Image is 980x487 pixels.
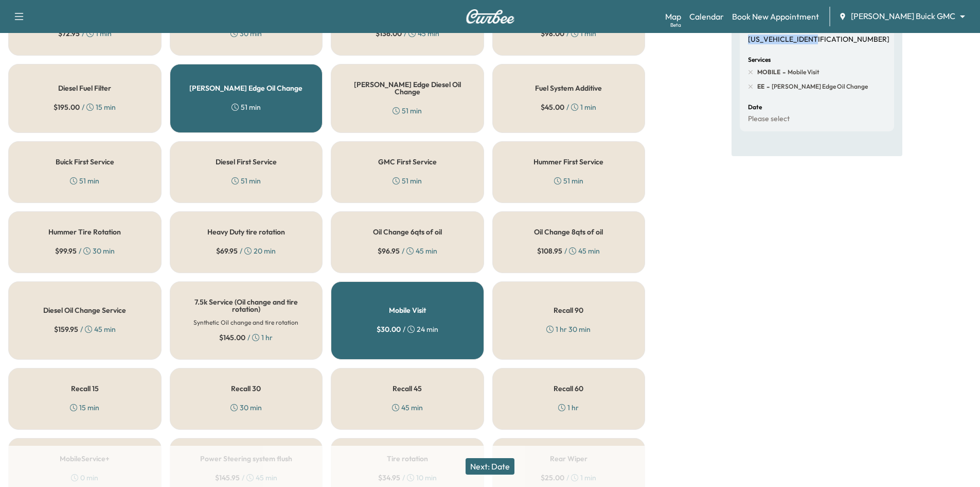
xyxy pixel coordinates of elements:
h5: [PERSON_NAME] Edge Diesel Oil Change [348,81,467,95]
h5: Recall 15 [71,385,99,392]
span: $ 136.00 [376,28,402,39]
span: $ 159.95 [54,324,78,334]
div: / 15 min [54,102,116,112]
span: [PERSON_NAME] Buick GMC [851,10,955,22]
a: MapBeta [665,10,681,23]
div: / 1 min [58,28,112,39]
span: $ 98.00 [541,28,564,39]
div: 1 hr [558,402,579,413]
span: $ 145.00 [219,332,245,343]
span: Mobile Visit [786,68,819,76]
span: - [764,81,770,92]
div: / 45 min [54,324,116,334]
div: 51 min [393,176,422,186]
span: $ 45.00 [541,102,564,112]
div: 51 min [70,176,99,186]
a: Calendar [689,10,724,23]
h5: Buick First Service [56,158,114,165]
button: Next: Date [466,458,514,475]
div: 15 min [70,402,99,413]
h5: [PERSON_NAME] Edge Oil Change [189,85,302,92]
div: / 20 min [216,246,276,256]
h5: Recall 60 [554,385,583,392]
h5: Recall 30 [231,385,261,392]
span: $ 69.95 [216,246,238,256]
div: 51 min [231,176,261,186]
span: $ 96.95 [378,246,400,256]
h5: Mobile Visit [389,307,426,314]
span: $ 72.95 [58,28,80,39]
p: Please select [748,114,790,124]
div: / 45 min [376,28,439,39]
h5: Oil Change 8qts of oil [534,228,603,236]
div: / 45 min [537,246,600,256]
div: / 1 min [541,102,596,112]
h5: Fuel System Additive [535,85,602,92]
div: / 1 min [541,28,596,39]
span: $ 108.95 [537,246,562,256]
span: EE [757,82,764,91]
div: 30 min [230,28,262,39]
div: / 24 min [377,324,438,334]
h6: Services [748,57,771,63]
h6: Synthetic Oil change and tire rotation [193,318,298,327]
h5: Heavy Duty tire rotation [207,228,285,236]
div: / 45 min [378,246,437,256]
h5: Recall 45 [393,385,422,392]
div: / 30 min [55,246,115,256]
h5: Hummer First Service [533,158,603,165]
div: 51 min [554,176,583,186]
h6: Date [748,104,762,110]
span: MOBILE [757,68,780,76]
span: Ewing Edge Oil Change [770,82,868,91]
h5: Diesel Oil Change Service [43,307,126,314]
h5: Recall 90 [554,307,583,314]
div: 51 min [231,102,261,112]
h5: Oil Change 6qts of oil [373,228,442,236]
h5: Diesel First Service [216,158,277,165]
h5: Hummer Tire Rotation [48,228,121,236]
img: Curbee Logo [466,9,515,24]
p: [US_VEHICLE_IDENTIFICATION_NUMBER] [748,35,889,44]
h5: Diesel Fuel Filter [58,85,111,92]
span: $ 99.95 [55,246,77,256]
div: Beta [670,21,681,29]
h5: GMC First Service [378,158,437,165]
a: Book New Appointment [732,10,819,23]
div: 1 hr 30 min [546,324,591,334]
h5: 7.5k Service (Oil change and tire rotation) [187,298,306,313]
div: 45 min [392,402,423,413]
div: 30 min [230,402,262,413]
span: $ 195.00 [54,102,80,112]
div: / 1 hr [219,332,273,343]
span: $ 30.00 [377,324,401,334]
span: - [780,67,786,77]
div: 51 min [393,106,422,116]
